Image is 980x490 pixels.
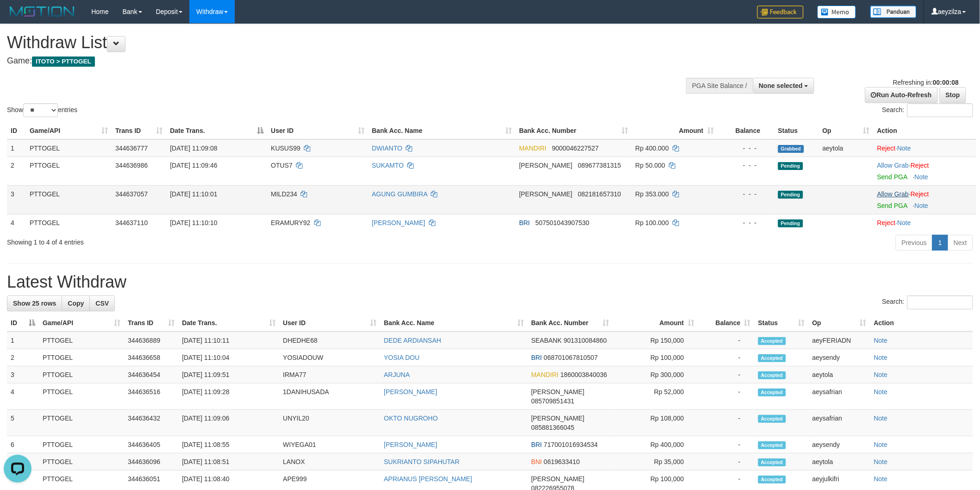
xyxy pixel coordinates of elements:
[552,144,599,152] span: Copy 9000046227527 to clipboard
[279,366,380,383] td: IRMA77
[874,475,888,483] a: Note
[809,436,870,453] td: aeysendy
[7,273,973,291] h1: Latest Withdraw
[7,314,39,332] th: ID: activate to sort column descending
[519,144,547,152] span: MANDIRI
[873,157,976,185] td: ·
[753,78,815,94] button: None selected
[613,436,698,453] td: Rp 400,000
[632,122,717,139] th: Amount: activate to sort column ascending
[613,410,698,436] td: Rp 108,000
[384,415,438,422] a: OKTO NUGROHO
[170,162,217,169] span: [DATE] 11:09:46
[758,415,786,423] span: Accepted
[877,144,896,152] a: Reject
[13,300,56,307] span: Show 25 rows
[7,234,402,247] div: Showing 1 to 4 of 4 entries
[933,79,959,86] strong: 00:00:08
[531,397,574,405] span: Copy 085709851431 to clipboard
[698,366,754,383] td: -
[112,122,166,139] th: Trans ID: activate to sort column ascending
[873,214,976,231] td: ·
[384,371,410,378] a: ARJUNA
[178,314,279,332] th: Date Trans.: activate to sort column ascending
[817,6,856,19] img: Button%20Memo.svg
[279,410,380,436] td: UNYIL20
[560,371,607,378] span: Copy 1860003840036 to clipboard
[877,162,911,169] span: ·
[7,214,26,231] td: 4
[896,235,933,251] a: Previous
[759,82,803,89] span: None selected
[531,424,574,431] span: Copy 085881366045 to clipboard
[384,458,459,465] a: SUKRIANTO SIPAHUTAR
[774,122,819,139] th: Status
[898,219,911,226] a: Note
[865,87,938,103] a: Run Auto-Refresh
[635,219,669,226] span: Rp 100.000
[809,314,870,332] th: Op: activate to sort column ascending
[115,219,148,226] span: 344637110
[698,436,754,453] td: -
[519,190,572,198] span: [PERSON_NAME]
[68,300,84,307] span: Copy
[907,295,973,309] input: Search:
[758,459,786,466] span: Accepted
[384,441,437,448] a: [PERSON_NAME]
[7,349,39,366] td: 2
[7,5,77,19] img: MOTION_logo.png
[7,295,62,311] a: Show 25 rows
[873,139,976,157] td: ·
[758,389,786,396] span: Accepted
[911,190,929,198] a: Reject
[948,235,973,251] a: Next
[7,383,39,410] td: 4
[178,410,279,436] td: [DATE] 11:09:06
[178,383,279,410] td: [DATE] 11:09:28
[874,441,888,448] a: Note
[877,162,909,169] a: Allow Grab
[372,190,427,198] a: AGUNG GUMBIRA
[757,6,804,19] img: Feedback.jpg
[124,349,178,366] td: 344636658
[809,453,870,471] td: aeytola
[721,144,771,153] div: - - -
[124,410,178,436] td: 344636432
[384,475,472,483] a: APRIANUS [PERSON_NAME]
[698,332,754,349] td: -
[279,383,380,410] td: 1DANIHUSADA
[531,458,542,465] span: BNI
[271,219,310,226] span: ERAMURY92
[170,190,217,198] span: [DATE] 11:10:01
[7,122,26,139] th: ID
[166,122,267,139] th: Date Trans.: activate to sort column descending
[519,219,530,226] span: BRI
[544,441,598,448] span: Copy 717001016934534 to clipboard
[39,453,124,471] td: PTTOGEL
[544,354,598,361] span: Copy 068701067810507 to clipboard
[882,295,973,309] label: Search:
[907,103,973,117] input: Search:
[758,476,786,484] span: Accepted
[271,162,293,169] span: OTUS7
[874,388,888,396] a: Note
[778,220,803,227] span: Pending
[279,332,380,349] td: DHEDHE68
[7,410,39,436] td: 5
[721,161,771,170] div: - - -
[267,122,368,139] th: User ID: activate to sort column ascending
[758,441,786,449] span: Accepted
[819,139,873,157] td: aeytola
[877,190,911,198] span: ·
[124,332,178,349] td: 344636889
[26,157,112,185] td: PTTOGEL
[698,410,754,436] td: -
[26,122,112,139] th: Game/API: activate to sort column ascending
[39,436,124,453] td: PTTOGEL
[26,139,112,157] td: PTTOGEL
[372,144,402,152] a: DWIANTO
[124,453,178,471] td: 344636096
[170,219,217,226] span: [DATE] 11:10:10
[698,383,754,410] td: -
[178,436,279,453] td: [DATE] 11:08:55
